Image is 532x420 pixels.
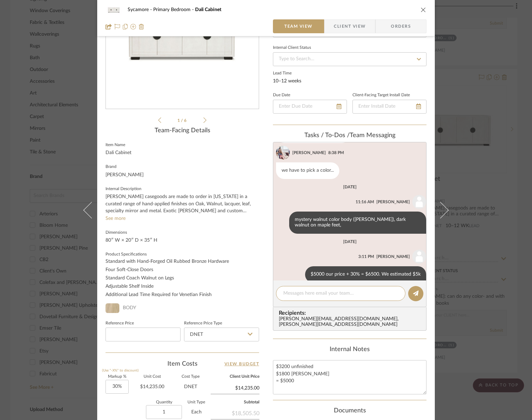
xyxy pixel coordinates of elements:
label: Product Specifications [106,253,147,256]
div: [PERSON_NAME] casegoods are made to order in [US_STATE] in a curated range of hand-applied finish... [106,193,259,214]
div: 11:16 AM [356,199,374,205]
label: Reference Price Type [184,322,222,325]
span: Client View [334,19,366,33]
label: Unit Type [187,401,205,404]
div: team Messaging [273,132,426,140]
label: Unit Cost [134,375,170,378]
div: Internal Client Status [273,46,311,50]
label: Subtotal [211,401,259,404]
input: Type to Search… [273,52,426,66]
div: [PERSON_NAME] [376,199,410,205]
img: user_avatar.png [412,250,426,263]
label: Cost Type [176,375,205,378]
img: user_avatar.png [412,195,426,209]
label: Dimensions [106,231,127,234]
span: 1 [177,118,181,123]
div: $5000 our price + 30% = $6500. We estimated $5k [305,266,426,283]
a: View Budget [224,360,259,368]
div: $18,505.50 [211,406,259,419]
img: 137e04a5-30d9-4a83-a78f-f76c04610b8a_50x50.jpg [106,303,119,313]
img: da3166d0-22eb-4e69-9715-0e8da92a5181_48x40.jpg [106,3,122,17]
div: [DATE] [343,185,357,189]
div: we have to pick a color... [276,162,339,179]
span: Team View [284,19,313,33]
label: Client Unit Price [211,375,259,378]
div: Team-Facing Details [106,127,259,135]
div: 8:38 PM [328,150,344,156]
span: Sycamore [128,7,153,12]
li: Standard Coach Walnut on Legs [106,276,259,281]
span: Recipients: [279,310,423,316]
li: Adjustable Shelf Inside [106,284,259,289]
div: [PERSON_NAME][EMAIL_ADDRESS][DOMAIN_NAME] , [PERSON_NAME][EMAIL_ADDRESS][DOMAIN_NAME] [279,316,423,328]
div: [PERSON_NAME] [106,171,144,179]
div: Internal Notes [273,346,426,354]
label: Client-Facing Target Install Date [352,93,410,97]
input: Enter Due Date [273,100,347,114]
a: See more [106,216,126,222]
li: Additional Lead Time Required for Venetian Finish [106,292,259,298]
label: Quantity [146,401,182,404]
div: $14,235.00 [134,380,170,394]
label: Lead Time [273,72,426,75]
span: / [181,118,184,123]
label: Due Date [273,93,290,97]
img: 443c1879-fc31-41c6-898d-8c8e9b8df45c.jpg [276,146,290,160]
span: Tasks / To-Dos / [304,132,350,138]
label: Internal Description [106,187,141,191]
div: $14,235.00 [211,381,259,395]
li: Four Soft-Close Doors [106,267,259,273]
span: Orders [383,19,419,33]
div: 10–12 weeks [273,78,426,85]
img: Remove from project [139,24,144,29]
span: 6 [184,118,187,123]
div: DNET [176,380,205,394]
span: Dali Cabinet [195,7,221,12]
label: Item Name [106,143,125,147]
li: Standard with Hand-Forged Oil Rubbed Bronze Hardware [106,259,259,265]
label: Reference Price [106,322,134,325]
div: mystery walnut color body ([PERSON_NAME]), dark walnut on maple feet, [289,212,426,234]
div: [PERSON_NAME] [376,253,410,260]
label: Markup % [106,375,129,378]
button: close [420,7,426,13]
div: Item Costs [106,360,259,368]
div: Documents [273,407,426,415]
div: 80″ W × 20″ D × 35″ H [106,237,259,244]
div: Dali Cabinet [106,149,131,157]
div: [PERSON_NAME] [292,150,326,156]
input: Enter Install Date [352,100,426,114]
span: Primary Bedroom [153,7,195,12]
label: Brand [106,165,117,169]
div: Each [187,405,205,419]
div: [DATE] [343,239,357,244]
div: 3:11 PM [358,253,374,260]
